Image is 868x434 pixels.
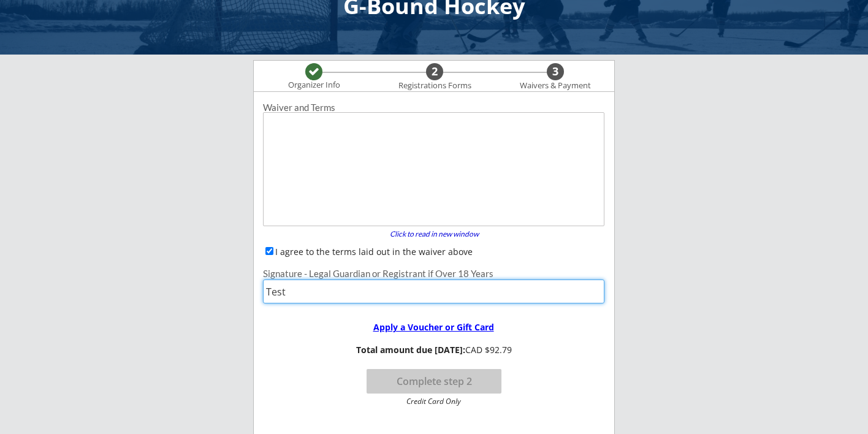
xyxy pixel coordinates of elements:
[547,65,564,78] div: 3
[382,230,486,238] div: Click to read in new window
[280,80,348,90] div: Organizer Info
[354,323,512,332] div: Apply a Voucher or Gift Card
[382,230,486,240] a: Click to read in new window
[349,345,518,356] div: CAD $92.79
[513,81,598,91] div: Waivers & Payment
[275,246,473,257] label: I agree to the terms laid out in the waiver above
[392,81,477,91] div: Registrations Forms
[263,103,604,112] div: Waiver and Terms
[263,269,604,278] div: Signature - Legal Guardian or Registrant if Over 18 Years
[367,369,501,394] button: Complete step 2
[263,280,604,303] input: Type full name
[426,65,443,78] div: 2
[371,398,496,405] div: Credit Card Only
[356,344,465,356] strong: Total amount due [DATE]:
